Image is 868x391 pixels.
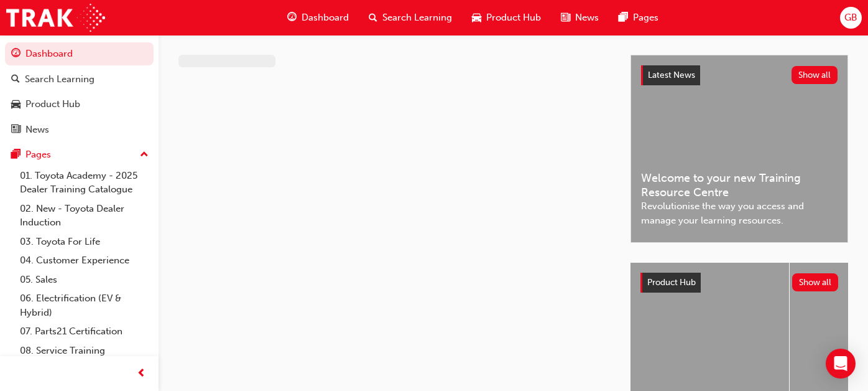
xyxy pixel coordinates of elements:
span: news-icon [561,10,570,26]
span: guage-icon [287,10,297,26]
a: pages-iconPages [609,5,668,31]
img: Trak [6,4,105,32]
a: Dashboard [5,42,154,65]
a: Product HubShow all [640,273,838,293]
div: Product Hub [25,97,80,111]
button: DashboardSearch LearningProduct HubNews [5,40,154,143]
span: car-icon [472,10,481,26]
span: Product Hub [486,11,541,25]
a: News [5,118,154,141]
span: Welcome to your new Training Resource Centre [641,171,838,199]
button: GB [840,7,862,29]
span: Product Hub [647,277,696,288]
a: 01. Toyota Academy - 2025 Dealer Training Catalogue [15,166,154,199]
span: guage-icon [11,49,21,60]
div: Open Intercom Messenger [826,349,856,379]
span: pages-icon [11,149,21,161]
a: car-iconProduct Hub [462,5,551,31]
span: Dashboard [302,11,349,25]
span: search-icon [369,10,377,26]
a: Search Learning [5,68,154,91]
span: car-icon [11,99,21,110]
a: search-iconSearch Learning [359,5,462,31]
span: prev-icon [137,366,146,382]
a: 06. Electrification (EV & Hybrid) [15,289,154,322]
button: Pages [5,143,154,166]
span: search-icon [11,74,20,85]
a: 02. New - Toyota Dealer Induction [15,199,154,232]
div: News [25,123,49,137]
a: Latest NewsShow allWelcome to your new Training Resource CentreRevolutionise the way you access a... [630,55,848,243]
a: 08. Service Training [15,341,154,360]
span: up-icon [140,147,149,163]
a: Latest NewsShow all [641,65,838,85]
span: News [575,11,599,25]
button: Show all [792,66,838,84]
a: news-iconNews [551,5,609,31]
a: guage-iconDashboard [277,5,359,31]
div: Pages [25,148,51,162]
a: 05. Sales [15,270,154,290]
span: GB [844,11,857,25]
div: Search Learning [25,72,95,87]
span: news-icon [11,125,21,136]
span: pages-icon [619,10,628,26]
a: Product Hub [5,93,154,116]
button: Show all [792,273,839,291]
span: Revolutionise the way you access and manage your learning resources. [641,199,838,227]
span: Search Learning [382,11,452,25]
a: 03. Toyota For Life [15,232,154,252]
a: 07. Parts21 Certification [15,322,154,341]
a: 04. Customer Experience [15,251,154,270]
span: Pages [633,11,658,25]
span: Latest News [648,70,695,80]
